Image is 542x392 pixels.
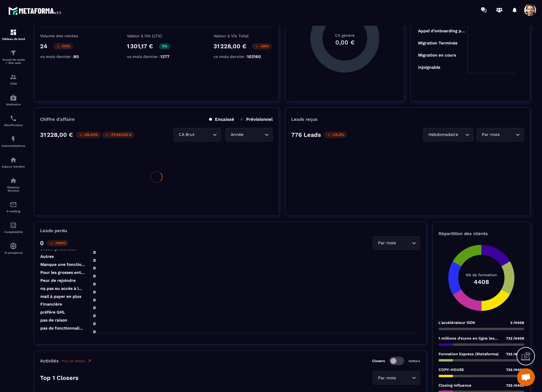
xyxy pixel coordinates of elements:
input: Search for option [397,240,410,246]
div: Search for option [423,128,474,142]
img: logo [8,5,62,16]
a: automationsautomationsEspace membre [1,152,25,173]
p: -69% [252,43,272,49]
span: Hebdomadaire [427,131,459,138]
tspan: Migration Terminée [418,41,457,46]
tspan: Migration en cours [418,53,456,58]
span: 1277 [160,54,169,59]
p: vs mois dernier : [213,54,273,59]
p: Chiffre d’affaire [40,117,75,122]
p: Comptabilité [1,230,25,234]
p: Formation Express (Metaforma) [439,352,499,356]
div: Search for option [373,371,420,385]
tspan: injoignable [418,65,440,70]
p: Espace membre [1,165,25,168]
p: E-mailing [1,210,25,213]
p: Tunnel de vente / Site web [1,58,25,65]
img: accountant [10,222,17,229]
span: 2 /4408 [510,321,524,325]
p: 31 228,00 € [213,43,246,50]
tspan: Appel d’onboarding p... [418,28,465,33]
p: 24 [40,43,47,50]
span: 80 [74,54,79,59]
p: Closers [372,359,385,363]
p: Prévisionnel [240,117,273,122]
img: formation [10,73,17,81]
a: schedulerschedulerPlanificateur [1,110,25,131]
p: Valeur à Vie Total [213,33,273,38]
p: -100% [47,240,68,246]
p: Encaissé [209,117,234,122]
img: narrow-up-right-o.6b7c60e2.svg [87,359,92,363]
span: 733 /4408 [506,383,524,388]
a: formationformationTableau de bord [1,24,25,45]
input: Search for option [245,131,263,138]
p: Closing Influence [439,383,471,388]
p: Leads reçus [291,117,318,122]
img: email [10,201,17,208]
tspan: Pour les grosses ent... [40,270,85,275]
span: 102160 [247,54,261,59]
p: L'accélérateur 100K [439,320,475,325]
input: Search for option [196,131,211,138]
span: Année [229,131,245,138]
p: -34.3% [324,132,347,138]
p: -69.43% [76,132,101,138]
a: accountantaccountantComptabilité [1,217,25,238]
p: Planificateur [1,123,25,127]
img: automations [10,156,17,163]
a: Plus de détails [62,359,92,363]
tspan: mail à payer en plus [40,294,81,299]
tspan: Financière [40,302,62,307]
a: Open chat [517,368,535,386]
p: Top 1 Closers [40,374,79,381]
input: Search for option [397,375,410,381]
p: Volume des ventes [40,33,99,38]
div: Search for option [225,128,273,142]
input: Search for option [501,131,514,138]
img: formation [10,29,17,36]
img: automations [10,94,17,101]
div: Search for option [476,128,524,142]
p: 1 301,17 € [127,43,153,50]
img: scheduler [10,115,17,122]
img: social-network [10,177,17,184]
span: 733 /4408 [506,368,524,372]
a: automationsautomationsWebinaire [1,90,25,110]
span: 733 /4408 [506,352,524,356]
p: -70% [53,43,73,49]
p: Automatisations [1,144,25,147]
input: Search for option [459,131,464,138]
p: 31 228,00 € [40,131,73,138]
tspan: Autres [40,254,54,259]
p: Tableau de bord [1,37,25,41]
img: formation [10,49,17,57]
p: Répartition des clients [439,231,524,236]
span: CA Brut [177,131,196,138]
tspan: Besoin présentiel [40,246,76,251]
p: vs mois dernier : [127,54,186,59]
tspan: Peur de rejoindre [40,278,76,283]
img: automations [10,136,17,143]
div: Search for option [173,128,221,142]
tspan: na pas eu accès à l... [40,286,82,291]
p: Réseaux Sociaux [1,186,25,192]
p: COPY-HOUSE [439,367,464,372]
p: 0 [40,240,44,247]
div: Search for option [373,236,420,250]
p: 2% [159,43,170,49]
p: IA prospects [1,251,25,254]
p: Webinaire [1,103,25,106]
span: 733 /4408 [506,336,524,340]
span: Par mois [480,131,501,138]
a: emailemailE-mailing [1,197,25,217]
p: Setters [409,359,420,363]
p: Leads perdu [40,228,67,233]
p: vs mois dernier : [40,54,99,59]
p: CRM [1,82,25,85]
p: Activités [40,358,59,364]
span: Par mois [377,375,397,381]
p: -70 932,00 € [102,132,134,138]
tspan: Manque une fonctio... [40,262,85,267]
span: Par mois [377,240,397,246]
